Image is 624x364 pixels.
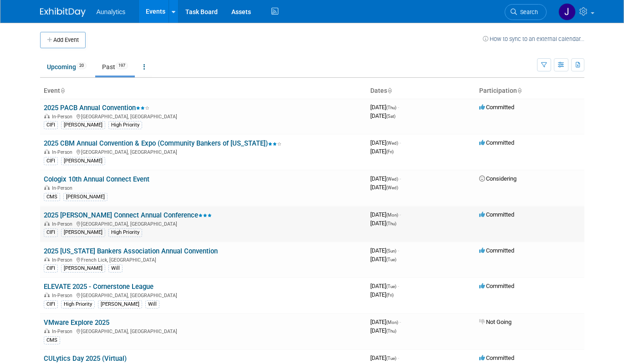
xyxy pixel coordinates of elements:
a: 2025 [PERSON_NAME] Connect Annual Conference [44,211,212,219]
span: [DATE] [370,104,399,111]
img: In-Person Event [44,185,50,190]
span: 20 [77,62,87,69]
span: (Fri) [386,293,394,298]
span: [DATE] [370,291,394,298]
div: [PERSON_NAME] [98,300,142,308]
span: In-Person [52,114,75,120]
a: Search [505,4,547,20]
th: Dates [367,83,476,99]
span: (Fri) [386,149,394,154]
div: [GEOGRAPHIC_DATA], [GEOGRAPHIC_DATA] [44,112,363,120]
div: CIFI [44,228,58,237]
span: Committed [479,354,514,361]
span: (Tue) [386,257,396,262]
div: [PERSON_NAME] [61,157,105,165]
div: [GEOGRAPHIC_DATA], [GEOGRAPHIC_DATA] [44,220,363,227]
span: In-Person [52,257,75,263]
span: [DATE] [370,220,396,227]
span: - [399,139,401,146]
span: Considering [479,175,517,182]
span: (Thu) [386,329,396,334]
span: [DATE] [370,327,396,334]
span: Committed [479,104,514,111]
div: [GEOGRAPHIC_DATA], [GEOGRAPHIC_DATA] [44,327,363,334]
a: Past197 [95,58,135,76]
div: High Priority [108,121,142,129]
span: In-Person [52,149,75,155]
span: In-Person [52,185,75,191]
span: 197 [116,62,128,69]
button: Add Event [40,32,86,48]
span: [DATE] [370,139,401,146]
img: In-Person Event [44,329,50,333]
a: VMware Explore 2025 [44,318,109,327]
span: (Mon) [386,320,398,325]
img: In-Person Event [44,293,50,297]
span: (Wed) [386,141,398,146]
span: (Wed) [386,185,398,190]
span: (Tue) [386,284,396,289]
span: [DATE] [370,247,399,254]
a: Sort by Event Name [60,87,65,94]
span: Aunalytics [97,8,126,15]
div: Will [108,264,123,273]
span: - [399,211,401,218]
span: [DATE] [370,112,395,119]
span: (Sun) [386,248,396,253]
span: Committed [479,139,514,146]
a: Cologix 10th Annual Connect Event [44,175,149,183]
a: Upcoming20 [40,58,93,76]
div: [PERSON_NAME] [61,228,105,237]
img: In-Person Event [44,221,50,226]
span: [DATE] [370,354,399,361]
img: In-Person Event [44,257,50,262]
span: (Thu) [386,105,396,110]
th: Event [40,83,367,99]
a: 2025 [US_STATE] Bankers Association Annual Convention [44,247,218,255]
a: CULytics Day 2025 (Virtual) [44,354,127,363]
span: [DATE] [370,148,394,155]
div: Will [145,300,159,308]
div: [PERSON_NAME] [63,193,107,201]
span: Not Going [479,318,511,325]
span: [DATE] [370,283,399,289]
div: CIFI [44,300,58,308]
div: CMS [44,193,60,201]
span: In-Person [52,329,75,334]
div: CIFI [44,121,58,129]
img: In-Person Event [44,149,50,154]
div: [GEOGRAPHIC_DATA], [GEOGRAPHIC_DATA] [44,148,363,155]
span: (Mon) [386,212,398,217]
span: In-Person [52,221,75,227]
a: How to sync to an external calendar... [483,35,584,42]
span: [DATE] [370,184,398,191]
span: - [398,283,399,289]
div: [PERSON_NAME] [61,121,105,129]
div: [PERSON_NAME] [61,264,105,273]
a: Sort by Start Date [387,87,392,94]
span: (Wed) [386,177,398,182]
span: - [398,247,399,254]
span: Committed [479,211,514,218]
div: CIFI [44,264,58,273]
img: ExhibitDay [40,8,86,17]
div: CMS [44,336,60,344]
span: In-Person [52,293,75,298]
th: Participation [476,83,584,99]
a: 2025 CBM Annual Convention & Expo (Community Bankers of [US_STATE]) [44,139,281,147]
a: Sort by Participation Type [517,87,522,94]
span: (Sat) [386,114,395,119]
span: - [398,104,399,111]
div: High Priority [108,228,142,237]
span: - [399,318,401,325]
div: CIFI [44,157,58,165]
span: [DATE] [370,318,401,325]
span: [DATE] [370,256,396,263]
span: (Tue) [386,356,396,361]
span: [DATE] [370,211,401,218]
span: [DATE] [370,175,401,182]
span: - [398,354,399,361]
span: Search [517,9,538,15]
span: - [399,175,401,182]
span: (Thu) [386,221,396,226]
